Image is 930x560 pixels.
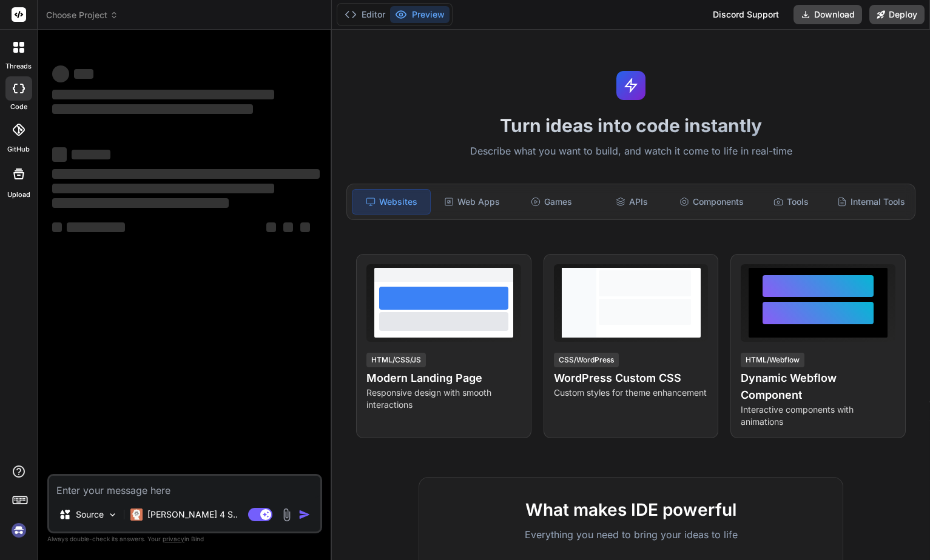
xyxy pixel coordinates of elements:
span: Choose Project [46,9,118,21]
span: ‌ [52,65,69,82]
span: ‌ [74,69,93,79]
div: Web Apps [433,189,511,215]
span: ‌ [72,150,110,159]
label: GitHub [7,144,30,155]
img: signin [8,520,29,541]
label: threads [5,61,32,72]
h4: Dynamic Webflow Component [741,370,895,404]
p: Everything you need to bring your ideas to life [439,527,823,542]
div: Websites [352,189,431,215]
label: Upload [7,190,30,200]
h1: Turn ideas into code instantly [339,115,923,136]
span: ‌ [67,222,125,232]
span: ‌ [52,104,253,114]
button: Download [794,5,862,24]
p: Always double-check its answers. Your in Bind [47,533,322,545]
span: ‌ [52,90,274,99]
img: Pick Models [107,510,118,520]
span: ‌ [52,222,62,232]
p: Interactive components with animations [741,404,895,428]
div: HTML/CSS/JS [366,353,426,367]
span: privacy [163,535,184,542]
p: Describe what you want to build, and watch it come to life in real-time [339,144,923,159]
h4: Modern Landing Page [366,370,521,387]
button: Editor [340,6,390,23]
div: Tools [752,189,830,215]
button: Deploy [869,5,925,24]
div: APIs [593,189,670,215]
button: Preview [390,6,450,23]
span: ‌ [52,184,274,193]
span: ‌ [52,169,320,179]
div: Internal Tools [832,189,910,215]
div: Games [513,189,591,215]
div: Discord Support [706,5,786,24]
div: CSS/WordPress [554,353,619,367]
div: HTML/Webflow [741,353,804,367]
p: Source [76,508,104,521]
h4: WordPress Custom CSS [554,370,709,387]
div: Components [673,189,750,215]
span: ‌ [300,222,310,232]
img: Claude 4 Sonnet [130,508,143,521]
p: Custom styles for theme enhancement [554,387,709,399]
p: Responsive design with smooth interactions [366,387,521,411]
span: ‌ [266,222,276,232]
label: code [10,102,27,112]
span: ‌ [52,198,229,208]
p: [PERSON_NAME] 4 S.. [147,508,238,521]
span: ‌ [52,147,67,162]
img: icon [298,508,311,521]
img: attachment [280,508,294,522]
span: ‌ [283,222,293,232]
h2: What makes IDE powerful [439,497,823,522]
